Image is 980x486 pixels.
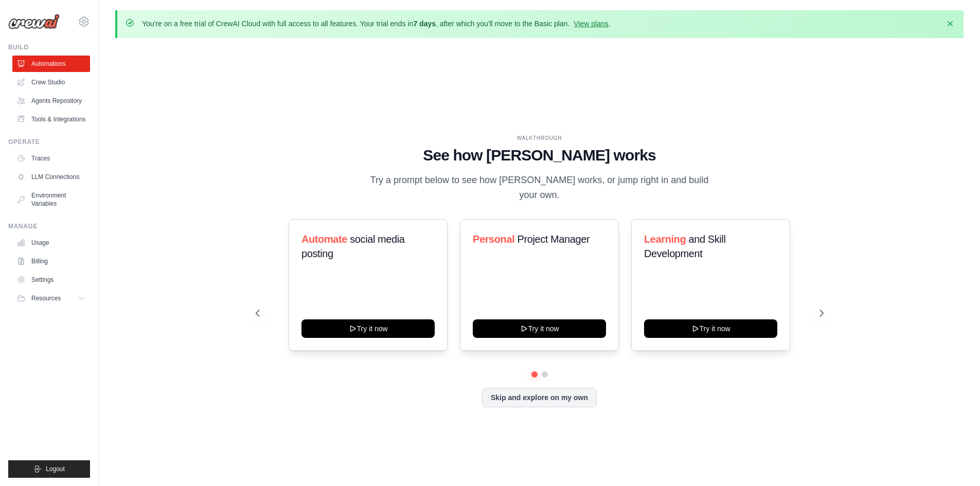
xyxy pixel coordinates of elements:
[574,20,608,28] a: View plans
[12,150,90,167] a: Traces
[8,460,90,478] button: Logout
[473,233,514,245] span: Personal
[12,235,90,251] a: Usage
[8,222,90,230] div: Manage
[12,169,90,185] a: LLM Connections
[12,253,90,269] a: Billing
[12,290,90,307] button: Resources
[31,294,61,302] span: Resources
[517,233,590,245] span: Project Manager
[12,56,90,72] a: Automations
[8,14,60,29] img: Logo
[256,134,824,142] div: WALKTHROUGH
[301,319,435,338] button: Try it now
[12,93,90,109] a: Agents Repository
[473,319,606,338] button: Try it now
[482,388,597,407] button: Skip and explore on my own
[301,233,347,245] span: Automate
[8,138,90,146] div: Operate
[142,19,611,29] p: You're on a free trial of CrewAI Cloud with full access to all features. Your trial ends in , aft...
[12,74,90,91] a: Crew Studio
[256,146,824,165] h1: See how [PERSON_NAME] works
[8,43,90,51] div: Build
[413,20,436,28] strong: 7 days
[12,272,90,288] a: Settings
[12,111,90,128] a: Tools & Integrations
[644,319,777,338] button: Try it now
[46,465,65,473] span: Logout
[12,187,90,212] a: Environment Variables
[301,233,405,259] span: social media posting
[644,233,686,245] span: Learning
[367,173,712,203] p: Try a prompt below to see how [PERSON_NAME] works, or jump right in and build your own.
